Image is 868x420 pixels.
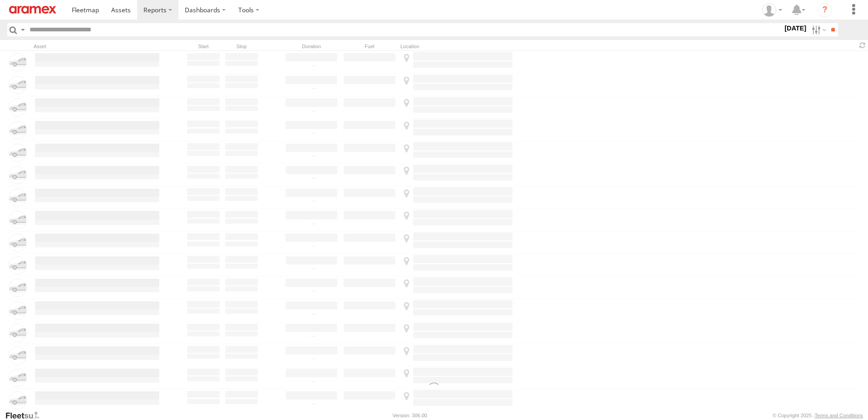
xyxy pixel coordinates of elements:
[19,23,26,36] label: Search Query
[783,23,808,33] label: [DATE]
[759,3,785,17] div: Mohammedazath Nainamohammed
[818,3,832,17] i: ?
[815,413,863,418] a: Terms and Conditions
[808,23,828,36] label: Search Filter Options
[773,413,863,418] div: © Copyright 2025 -
[393,413,427,418] div: Version: 306.00
[5,411,47,420] a: Visit our Website
[9,6,56,14] img: aramex-logo.svg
